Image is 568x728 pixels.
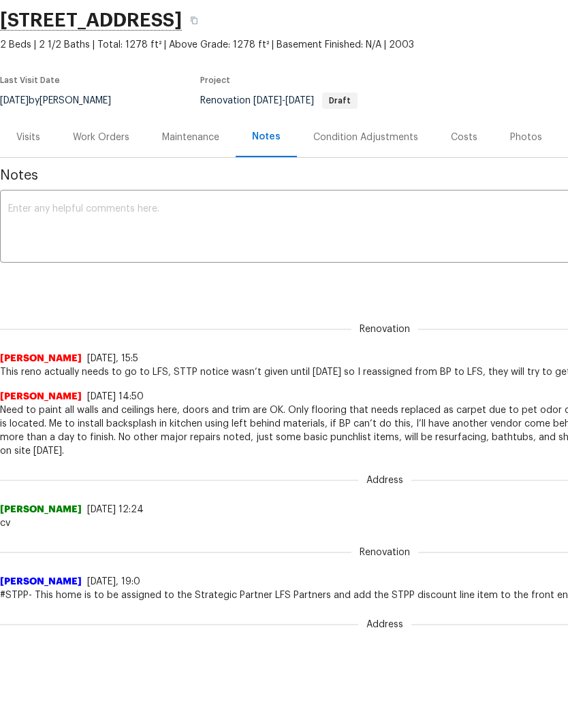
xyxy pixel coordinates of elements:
span: Address [358,618,411,631]
button: Copy Address [182,8,206,33]
span: [DATE], 15:5 [87,354,138,363]
div: Notes [252,130,281,144]
span: [DATE] [253,96,282,105]
span: [DATE], 19:0 [87,577,140,586]
span: [DATE] 12:24 [87,505,144,514]
span: - [253,96,314,105]
div: Work Orders [73,131,129,144]
div: Visits [16,131,40,144]
span: Project [200,76,230,84]
div: Costs [451,131,477,144]
span: [DATE] [285,96,314,105]
span: Address [358,474,411,487]
div: Photos [510,131,542,144]
span: Draft [324,97,356,105]
span: Renovation [351,322,418,336]
span: Renovation [351,546,418,559]
div: Condition Adjustments [313,131,418,144]
span: Renovation [200,96,358,105]
div: Maintenance [162,131,219,144]
span: [DATE] 14:50 [87,392,144,401]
